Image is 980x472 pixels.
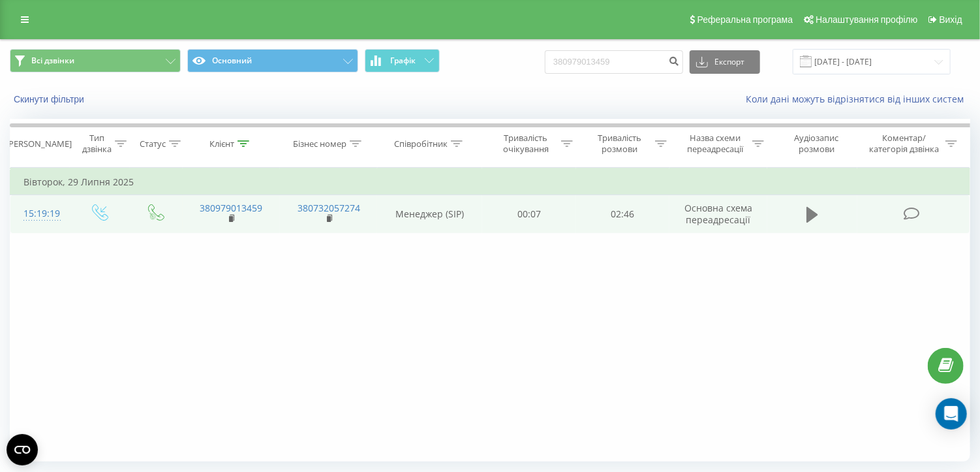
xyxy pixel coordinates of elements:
button: Скинути фільтри [10,93,91,105]
button: Експорт [690,50,760,74]
div: Назва схеми переадресації [682,133,749,155]
span: Реферальна програма [697,14,793,25]
td: 02:46 [576,195,670,233]
td: 00:07 [482,195,576,233]
td: Основна схема переадресації [669,195,767,233]
div: [PERSON_NAME] [6,138,72,149]
span: Всі дзвінки [31,55,74,66]
a: Коли дані можуть відрізнятися вiд інших систем [746,93,970,105]
button: Основний [187,49,358,72]
a: 380979013459 [200,202,262,214]
td: Менеджер (SIP) [377,195,482,233]
button: Всі дзвінки [10,49,181,72]
input: Пошук за номером [545,50,683,74]
a: 380732057274 [298,202,360,214]
div: Тип дзвінка [82,133,112,155]
button: Графік [365,49,440,72]
div: Коментар/категорія дзвінка [866,133,942,155]
div: Аудіозапис розмови [779,133,854,155]
span: Вихід [940,14,962,25]
div: Open Intercom Messenger [936,398,967,430]
div: Бізнес номер [293,138,346,149]
td: Вівторок, 29 Липня 2025 [10,169,970,195]
div: Статус [140,138,166,149]
div: Співробітник [394,138,448,149]
span: Графік [390,56,416,65]
div: Тривалість розмови [588,133,652,155]
div: 15:19:19 [23,201,57,227]
div: Клієнт [209,138,234,149]
button: Open CMP widget [7,434,38,465]
div: Тривалість очікування [494,133,558,155]
span: Налаштування профілю [816,14,917,25]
